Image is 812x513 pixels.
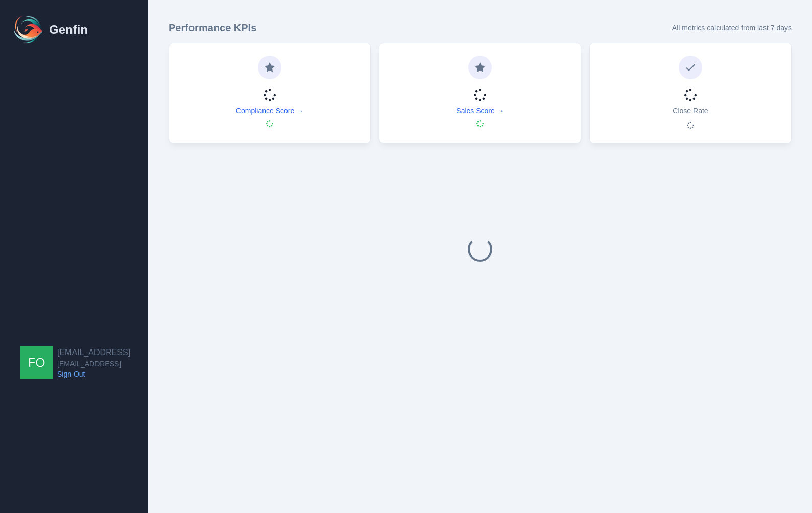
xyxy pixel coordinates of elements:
[57,359,130,369] span: [EMAIL_ADDRESS]
[20,346,53,379] img: founders@genfin.ai
[673,106,708,116] p: Close Rate
[456,106,504,116] a: Sales Score →
[57,346,130,359] h2: [EMAIL_ADDRESS]
[169,20,256,35] h3: Performance KPIs
[49,21,88,38] h1: Genfin
[57,369,130,379] a: Sign Out
[672,22,792,33] p: All metrics calculated from last 7 days
[236,106,303,116] a: Compliance Score →
[12,13,45,46] img: Logo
